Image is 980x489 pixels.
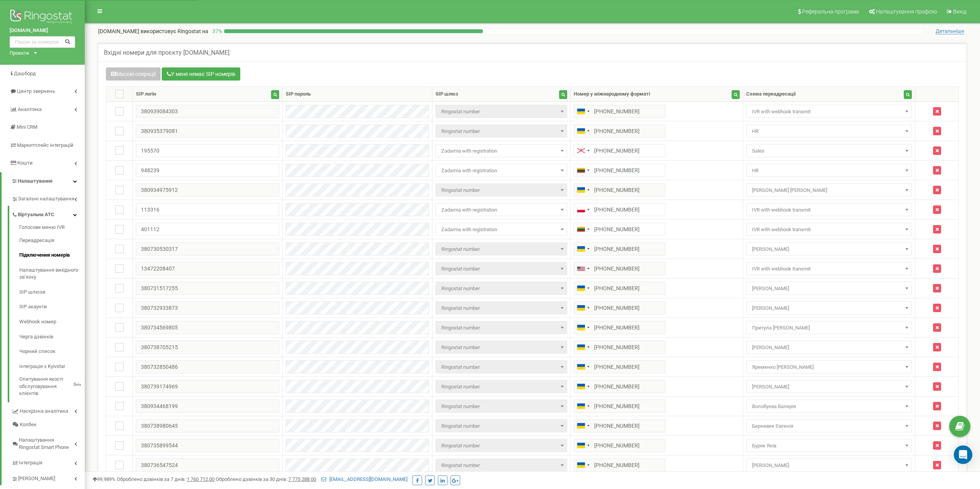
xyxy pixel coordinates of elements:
[438,381,565,392] span: Ringostat number
[749,106,909,117] span: IVR with webhook transmit
[876,8,937,15] span: Налаштування профілю
[574,91,650,98] div: Номер у міжнародному форматі
[436,380,567,393] span: Ringostat number
[746,91,796,98] div: Схема переадресації
[106,67,161,81] button: Масові операції
[574,105,665,118] input: 050 123 4567
[746,144,912,157] span: Sales
[438,440,565,451] span: Ringostat number
[10,8,75,27] img: Ringostat logo
[936,28,964,34] span: Детальніше
[574,420,592,432] div: Telephone country code
[436,439,567,452] span: Ringostat number
[2,172,85,190] a: Налаштування
[746,400,912,413] span: Волобуєва Валерія
[574,400,592,412] div: Telephone country code
[574,145,592,157] div: Telephone country code
[749,440,909,451] span: Буряк Яків
[436,262,567,275] span: Ringostat number
[12,454,85,470] a: Інтеграція
[746,223,912,236] span: IVR with webhook transmit
[746,459,912,472] span: Федик Назар
[14,71,36,76] span: Дашборд
[18,195,74,203] span: Загальні налаштування
[18,178,52,184] span: Налаштування
[746,262,912,275] span: IVR with webhook transmit
[19,374,85,397] a: Опитування якості обслуговування клієнтівBeta
[746,164,912,177] span: HR
[749,283,909,294] span: Кирса Аліна
[574,341,665,354] input: 050 123 4567
[136,91,156,98] div: SIP логін
[288,476,316,482] u: 7 775 288,00
[574,262,665,275] input: (201) 555-0123
[117,476,214,482] span: Оброблено дзвінків за 7 днів :
[19,329,85,344] a: Черга дзвінків
[438,224,565,235] span: Zadarma with registration
[19,263,85,285] a: Налаштування вихідного зв’язку
[436,242,567,255] span: Ringostat number
[438,244,565,255] span: Ringostat number
[574,361,592,373] div: Telephone country code
[436,223,567,236] span: Zadarma with registration
[438,362,565,373] span: Ringostat number
[436,360,567,373] span: Ringostat number
[436,282,567,295] span: Ringostat number
[20,408,68,415] span: Наскрізна аналітика
[436,301,567,314] span: Ringostat number
[749,381,909,392] span: Вежичанін Іван
[19,248,85,263] a: Підключення номерів
[19,224,85,233] a: Голосове меню IVR
[746,360,912,373] span: Яременко Владислава
[436,164,567,177] span: Zadarma with registration
[436,203,567,216] span: Zadarma with registration
[746,203,912,216] span: IVR with webhook transmit
[749,205,909,215] span: IVR with webhook transmit
[574,419,665,432] input: 050 123 4567
[953,8,967,15] span: Вихід
[436,144,567,157] span: Zadarma with registration
[18,106,42,112] span: Аналiтика
[746,242,912,255] span: Ірина Філімонова
[12,418,85,432] a: Колбек
[574,321,592,334] div: Telephone country code
[438,264,565,274] span: Ringostat number
[12,402,85,418] a: Наскрізна аналітика
[98,27,208,35] p: [DOMAIN_NAME]
[17,88,55,94] span: Центр звернень
[19,437,74,451] span: Налаштування Ringostat Smart Phone
[438,205,565,215] span: Zadarma with registration
[12,470,85,486] a: [PERSON_NAME]
[92,476,116,482] span: 99,989%
[438,323,565,333] span: Ringostat number
[574,125,592,137] div: Telephone country code
[574,400,665,413] input: 050 123 4567
[749,126,909,137] span: HR
[436,105,567,118] span: Ringostat number
[749,303,909,314] span: Довбиш Катерина
[746,124,912,138] span: HR
[18,211,54,218] span: Віртуальна АТС
[746,380,912,393] span: Вежичанін Іван
[574,164,592,176] div: Telephone country code
[574,282,665,295] input: 050 123 4567
[574,321,665,334] input: 050 123 4567
[208,27,224,35] p: 37 %
[19,299,85,314] a: SIP акаунти
[282,87,432,102] th: SIP пароль
[749,460,909,471] span: Федик Назар
[749,362,909,373] span: Яременко Владислава
[18,475,55,482] span: [PERSON_NAME]
[436,400,567,413] span: Ringostat number
[12,431,85,454] a: Налаштування Ringostat Smart Phone
[574,105,592,118] div: Telephone country code
[20,421,37,429] span: Колбек
[438,401,565,412] span: Ringostat number
[321,476,407,482] a: [EMAIL_ADDRESS][DOMAIN_NAME]
[749,421,909,432] span: Берневек Євгенія
[574,203,665,216] input: 512 345 678
[574,242,665,255] input: 050 123 4567
[574,459,665,472] input: 050 123 4567
[19,359,85,374] a: Інтеграція з Kyivstar
[438,126,565,137] span: Ringostat number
